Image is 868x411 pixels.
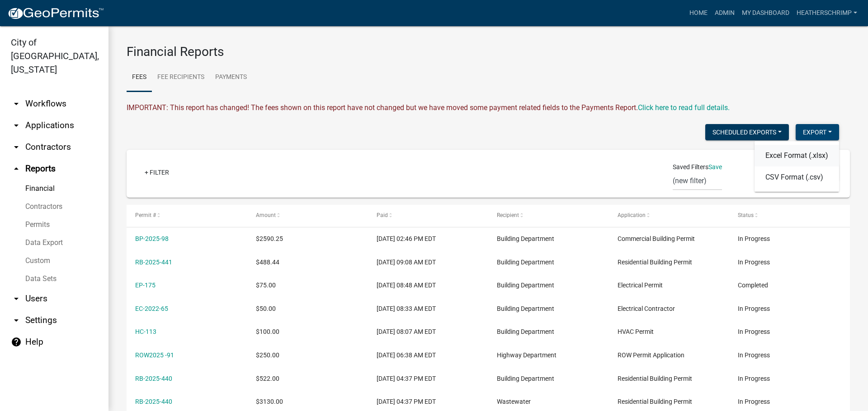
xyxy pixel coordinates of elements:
[497,375,554,382] span: Building Department
[497,351,557,359] span: Highway Department
[377,234,480,244] div: [DATE] 02:46 PM EDT
[11,293,22,304] i: arrow_drop_down
[135,328,156,335] a: HC-113
[256,259,279,266] span: $488.44
[738,235,770,242] span: In Progress
[135,375,172,382] a: RB-2025-440
[497,305,554,312] span: Building Department
[377,257,480,268] div: [DATE] 09:08 AM EDT
[738,212,754,218] span: Status
[618,398,692,405] span: Residential Building Permit
[793,5,861,22] a: heatherschrimp
[127,44,850,60] h3: Financial Reports
[738,282,768,289] span: Completed
[738,398,770,405] span: In Progress
[11,163,22,174] i: arrow_drop_up
[497,328,554,335] span: Building Department
[738,259,770,266] span: In Progress
[256,351,279,359] span: $250.00
[497,398,531,405] span: Wastewater
[127,63,152,92] a: Fees
[11,142,22,152] i: arrow_drop_down
[638,103,730,112] a: Click here to read full details.
[11,315,22,326] i: arrow_drop_down
[256,212,276,218] span: Amount
[618,305,675,312] span: Electrical Contractor
[796,124,839,140] button: Export
[256,282,276,289] span: $75.00
[127,205,247,226] datatable-header-cell: Permit #
[11,98,22,109] i: arrow_drop_down
[256,305,276,312] span: $50.00
[256,398,283,405] span: $3130.00
[256,328,279,335] span: $100.00
[377,350,480,360] div: [DATE] 06:38 AM EDT
[11,337,22,347] i: help
[135,305,168,312] a: EC-2022-65
[127,102,850,113] div: IMPORTANT: This report has changed! The fees shown on this report have not changed but we have mo...
[738,328,770,335] span: In Progress
[152,63,210,92] a: Fee Recipients
[497,235,554,242] span: Building Department
[705,124,789,140] button: Scheduled Exports
[609,205,730,226] datatable-header-cell: Application
[686,5,711,22] a: Home
[618,235,695,242] span: Commercial Building Permit
[377,374,480,384] div: [DATE] 04:37 PM EDT
[618,282,663,289] span: Electrical Permit
[497,259,554,266] span: Building Department
[377,280,480,291] div: [DATE] 08:48 AM EDT
[638,103,730,112] wm-modal-confirm: Upcoming Changes to Daily Fees Report
[256,235,283,242] span: $2590.25
[11,120,22,131] i: arrow_drop_down
[247,205,368,226] datatable-header-cell: Amount
[377,397,480,407] div: [DATE] 04:37 PM EDT
[618,375,692,382] span: Residential Building Permit
[711,5,738,22] a: Admin
[738,5,793,22] a: My Dashboard
[497,282,554,289] span: Building Department
[738,375,770,382] span: In Progress
[708,163,722,171] a: Save
[377,327,480,337] div: [DATE] 08:07 AM EDT
[618,328,654,335] span: HVAC Permit
[729,205,850,226] datatable-header-cell: Status
[137,164,176,180] a: + Filter
[368,205,488,226] datatable-header-cell: Paid
[135,351,174,359] a: ROW2025 -91
[755,145,839,166] button: Excel Format (.xlsx)
[618,259,692,266] span: Residential Building Permit
[256,375,279,382] span: $522.00
[135,212,156,218] span: Permit #
[488,205,609,226] datatable-header-cell: Recipient
[755,166,839,188] button: CSV Format (.csv)
[738,305,770,312] span: In Progress
[618,351,684,359] span: ROW Permit Application
[497,212,519,218] span: Recipient
[135,398,172,405] a: RB-2025-440
[210,63,252,92] a: Payments
[738,351,770,359] span: In Progress
[135,259,172,266] a: RB-2025-441
[135,282,156,289] a: EP-175
[135,235,169,242] a: BP-2025-98
[618,212,646,218] span: Application
[673,162,708,172] span: Saved Filters
[377,212,388,218] span: Paid
[377,304,480,314] div: [DATE] 08:33 AM EDT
